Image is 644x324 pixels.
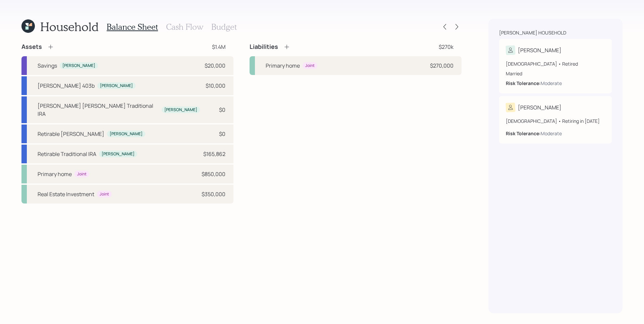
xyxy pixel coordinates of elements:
[219,130,225,138] div: $0
[439,43,453,51] div: $270k
[40,19,99,34] h1: Household
[266,62,300,70] div: Primary home
[38,102,159,118] div: [PERSON_NAME] [PERSON_NAME] Traditional IRA
[541,80,562,87] div: Moderate
[506,70,605,77] div: Married
[38,190,94,198] div: Real Estate Investment
[506,130,541,137] b: Risk Tolerance:
[211,22,237,32] h3: Budget
[107,22,158,32] h3: Balance Sheet
[100,191,109,197] div: Joint
[100,83,133,89] div: [PERSON_NAME]
[506,80,541,86] b: Risk Tolerance:
[38,150,96,158] div: Retirable Traditional IRA
[305,63,315,69] div: Joint
[164,107,197,113] div: [PERSON_NAME]
[202,170,225,178] div: $850,000
[38,130,104,138] div: Retirable [PERSON_NAME]
[110,131,143,137] div: [PERSON_NAME]
[206,82,225,90] div: $10,000
[203,150,225,158] div: $165,862
[499,29,566,36] div: [PERSON_NAME] household
[62,63,95,69] div: [PERSON_NAME]
[518,103,561,111] div: [PERSON_NAME]
[506,117,605,125] div: [DEMOGRAPHIC_DATA] • Retiring in [DATE]
[38,62,57,70] div: Savings
[38,82,95,90] div: [PERSON_NAME] 403b
[506,60,605,67] div: [DEMOGRAPHIC_DATA] • Retired
[518,46,561,54] div: [PERSON_NAME]
[430,62,453,70] div: $270,000
[541,130,562,137] div: Moderate
[166,22,203,32] h3: Cash Flow
[202,190,225,198] div: $350,000
[38,170,72,178] div: Primary home
[205,62,225,70] div: $20,000
[77,171,87,177] div: Joint
[250,43,278,51] h4: Liabilities
[212,43,225,51] div: $1.4M
[21,43,42,51] h4: Assets
[219,106,225,114] div: $0
[102,151,135,157] div: [PERSON_NAME]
